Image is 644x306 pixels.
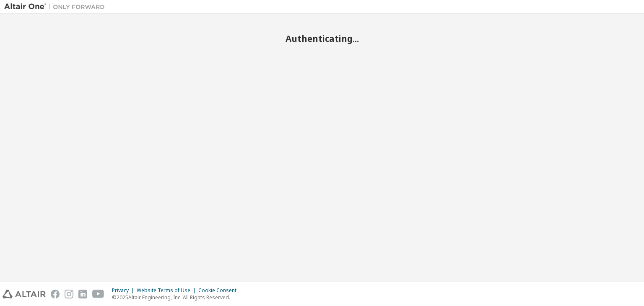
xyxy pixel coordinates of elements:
[65,290,73,298] img: instagram.svg
[51,290,60,298] img: facebook.svg
[4,3,109,11] img: Altair One
[112,287,137,294] div: Privacy
[92,290,104,298] img: youtube.svg
[78,290,87,298] img: linkedin.svg
[3,290,46,298] img: altair_logo.svg
[4,33,640,44] h2: Authenticating...
[137,287,198,294] div: Website Terms of Use
[112,294,241,301] p: © 2025 Altair Engineering, Inc. All Rights Reserved.
[198,287,241,294] div: Cookie Consent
